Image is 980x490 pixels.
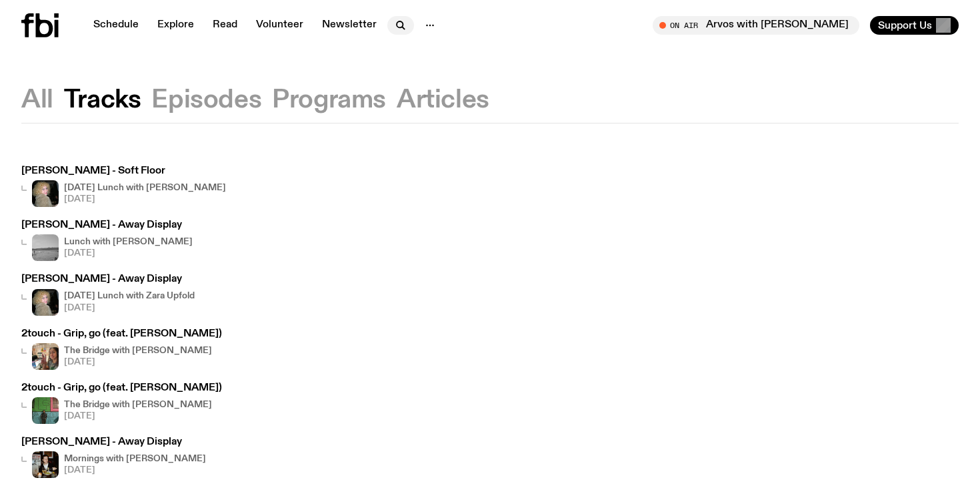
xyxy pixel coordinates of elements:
button: Programs [272,88,386,112]
a: Read [205,16,245,35]
a: [PERSON_NAME] - Away DisplaySam blankly stares at the camera, brightly lit by a camera flash wear... [21,437,206,478]
a: Schedule [85,16,147,35]
span: [DATE] [64,195,226,204]
a: Newsletter [314,16,385,35]
button: Tracks [64,88,141,112]
h4: Mornings with [PERSON_NAME] [64,455,206,463]
h3: [PERSON_NAME] - Away Display [21,220,193,230]
h4: [DATE] Lunch with Zara Upfold [64,292,195,300]
img: Amelia Sparke is wearing a black hoodie and pants, leaning against a blue, green and pink wall wi... [32,397,59,424]
a: Volunteer [248,16,311,35]
h3: [PERSON_NAME] - Away Display [21,437,206,447]
img: A digital camera photo of Zara looking to her right at the camera, smiling. She is wearing a ligh... [32,180,59,207]
a: Explore [149,16,202,35]
h3: 2touch - Grip, go (feat. [PERSON_NAME]) [21,383,222,393]
img: Sam blankly stares at the camera, brightly lit by a camera flash wearing a hat collared shirt and... [32,451,59,478]
button: All [21,88,53,112]
span: [DATE] [64,304,195,312]
span: Support Us [878,19,932,31]
span: [DATE] [64,249,193,258]
h3: [PERSON_NAME] - Soft Floor [21,166,226,176]
button: Support Us [870,16,959,35]
h4: The Bridge with [PERSON_NAME] [64,401,212,409]
span: [DATE] [64,412,212,421]
h4: [DATE] Lunch with [PERSON_NAME] [64,184,226,192]
h3: [PERSON_NAME] - Away Display [21,274,195,284]
h3: 2touch - Grip, go (feat. [PERSON_NAME]) [21,329,222,339]
a: [PERSON_NAME] - Soft FloorA digital camera photo of Zara looking to her right at the camera, smil... [21,166,226,207]
a: 2touch - Grip, go (feat. [PERSON_NAME])Amelia Sparke is wearing a black hoodie and pants, leaning... [21,383,222,424]
span: [DATE] [64,358,212,366]
span: [DATE] [64,466,206,475]
button: Articles [397,88,489,112]
a: [PERSON_NAME] - Away DisplayLunch with [PERSON_NAME][DATE] [21,220,193,261]
button: Episodes [151,88,261,112]
button: On AirArvos with [PERSON_NAME] [653,16,859,35]
h4: The Bridge with [PERSON_NAME] [64,346,212,355]
img: A digital camera photo of Zara looking to her right at the camera, smiling. She is wearing a ligh... [32,289,59,316]
a: 2touch - Grip, go (feat. [PERSON_NAME])The Bridge with [PERSON_NAME][DATE] [21,329,222,370]
h4: Lunch with [PERSON_NAME] [64,238,193,246]
a: [PERSON_NAME] - Away DisplayA digital camera photo of Zara looking to her right at the camera, sm... [21,274,195,315]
